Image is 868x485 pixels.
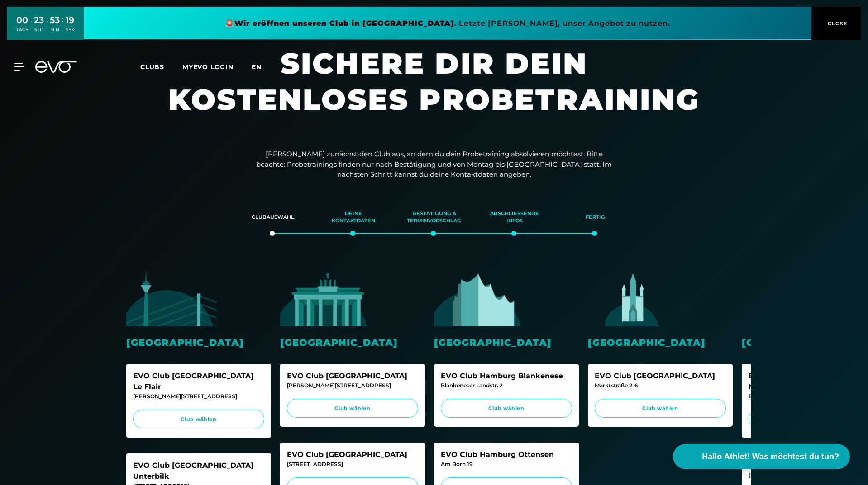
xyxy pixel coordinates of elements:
[434,335,579,349] div: [GEOGRAPHIC_DATA]
[280,335,425,349] div: [GEOGRAPHIC_DATA]
[50,14,60,27] div: 53
[811,7,861,40] button: CLOSE
[133,392,264,400] div: [PERSON_NAME][STREET_ADDRESS]
[66,27,74,33] div: SEK
[742,270,832,326] img: evofitness
[324,205,382,230] div: Deine Kontaktdaten
[142,415,256,423] span: Club wählen
[595,371,726,381] div: EVO Club [GEOGRAPHIC_DATA]
[441,371,572,381] div: EVO Club Hamburg Blankenese
[133,371,264,392] div: EVO Club [GEOGRAPHIC_DATA] Le Flair
[702,451,839,463] span: Hallo Athlet! Was möchtest du tun?
[34,27,44,33] div: STD
[252,62,272,72] a: en
[449,405,563,412] span: Club wählen
[34,14,44,27] div: 23
[405,205,463,230] div: Bestätigung & Terminvorschlag
[825,19,848,28] span: CLOSE
[441,460,572,468] div: Am Born 19
[287,460,418,468] div: [STREET_ADDRESS]
[162,45,706,136] h1: Sichere dir dein kostenloses Probetraining
[133,460,264,482] div: EVO Club [GEOGRAPHIC_DATA] Unterbilk
[486,205,544,230] div: Abschließende Infos
[287,381,418,390] div: [PERSON_NAME][STREET_ADDRESS]
[252,63,262,71] span: en
[595,381,726,390] div: Marktstraße 2-6
[441,449,572,460] div: EVO Club Hamburg Ottensen
[441,399,572,418] a: Club wählen
[588,270,678,326] img: evofitness
[133,410,264,429] a: Club wählen
[50,27,60,33] div: MIN
[280,270,371,326] img: evofitness
[441,381,572,390] div: Blankeneser Landstr. 2
[253,149,615,180] p: [PERSON_NAME] zunächst den Club aus, an dem du dein Probetraining absolvieren möchtest. Bitte bea...
[588,335,733,349] div: [GEOGRAPHIC_DATA]
[434,270,525,326] img: evofitness
[140,63,164,71] span: Clubs
[16,14,28,27] div: 00
[140,62,182,71] a: Clubs
[126,335,271,349] div: [GEOGRAPHIC_DATA]
[673,444,850,469] button: Hallo Athlet! Was möchtest du tun?
[126,270,217,326] img: evofitness
[287,449,418,460] div: EVO Club [GEOGRAPHIC_DATA]
[566,205,624,230] div: Fertig
[66,14,74,27] div: 19
[62,14,63,38] div: :
[244,205,302,230] div: Clubauswahl
[287,399,418,418] a: Club wählen
[296,405,410,412] span: Club wählen
[603,405,717,412] span: Club wählen
[287,371,418,381] div: EVO Club [GEOGRAPHIC_DATA]
[16,27,28,33] div: TAGE
[30,14,32,38] div: :
[595,399,726,418] a: Club wählen
[182,63,234,71] a: MYEVO LOGIN
[46,14,48,38] div: :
